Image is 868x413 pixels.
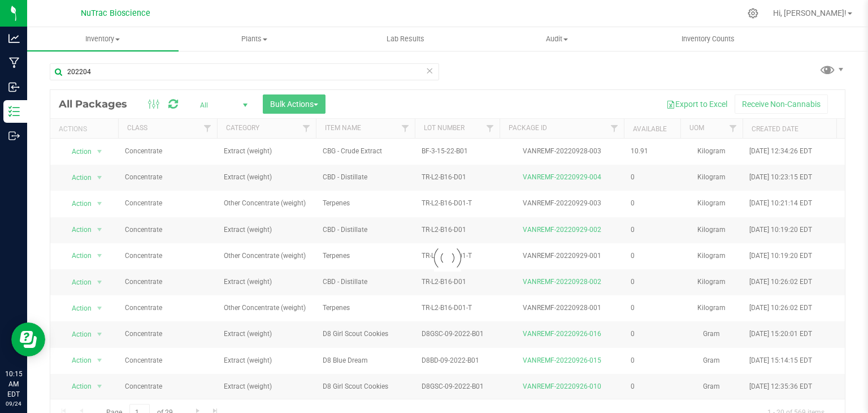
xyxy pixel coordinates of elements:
[481,34,632,44] span: Audit
[5,399,22,408] p: 09/24
[50,63,439,80] input: Search Package ID, Item Name, SKU, Lot or Part Number...
[8,130,20,141] inline-svg: Outbound
[27,34,179,44] span: Inventory
[8,106,20,117] inline-svg: Inventory
[330,27,481,51] a: Lab Results
[481,27,632,51] a: Audit
[632,27,784,51] a: Inventory Counts
[773,8,847,18] span: Hi, [PERSON_NAME]!
[5,369,22,399] p: 10:15 AM EDT
[746,8,760,19] div: Manage settings
[8,33,20,44] inline-svg: Analytics
[8,81,20,93] inline-svg: Inbound
[11,322,45,356] iframe: Resource center
[27,27,179,51] a: Inventory
[426,63,433,78] span: Clear
[371,34,440,44] span: Lab Results
[666,34,750,44] span: Inventory Counts
[179,34,329,44] span: Plants
[8,57,20,68] inline-svg: Manufacturing
[179,27,330,51] a: Plants
[81,8,150,18] span: NuTrac Bioscience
